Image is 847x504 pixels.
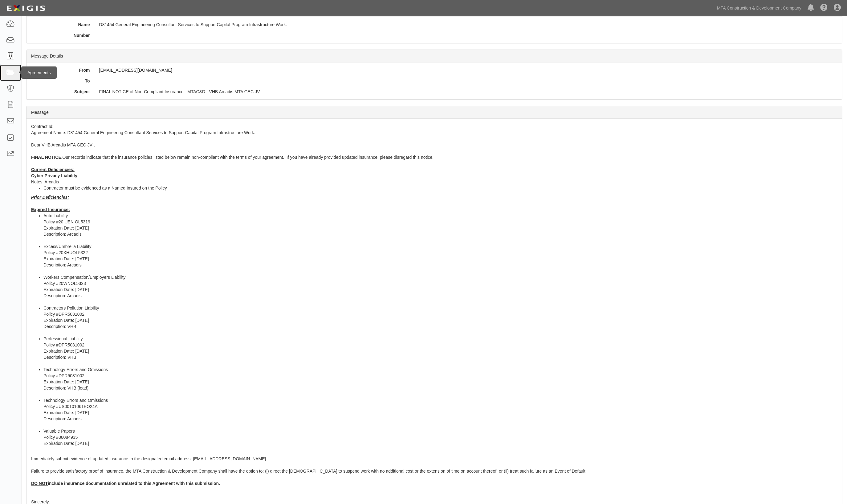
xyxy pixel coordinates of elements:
[31,195,69,200] b: Prior Deficiencies:
[43,243,837,274] li: Excess/Umbrella Liability Policy #20XHUOL5322 Expiration Date: [DATE]
[95,67,842,73] div: [EMAIL_ADDRESS][DOMAIN_NAME]
[43,293,82,298] span: Description: Arcadis
[26,106,842,119] div: Message
[43,185,837,191] li: Contractor must be evidenced as a Named Insured on the Policy
[78,22,90,27] strong: Name
[43,416,82,421] span: Description: Arcadis
[43,274,837,305] li: Workers Compensation/Employers Liability Policy #20WNOL5323 Expiration Date: [DATE]
[79,68,90,73] strong: From
[31,173,77,178] strong: Cyber Privacy Liability
[5,3,47,14] img: logo-5460c22ac91f19d4615b14bd174203de0afe785f0fc80cf4dbbc73dc1793850b.png
[43,397,837,428] li: Technology Errors and Omissions Policy #US00101061EO24A Expiration Date: [DATE]
[74,33,90,38] strong: Number
[43,324,76,329] span: Description: VHB
[43,355,76,360] span: Description: VHB
[26,50,842,62] div: Message Details
[31,481,48,486] u: DO NOT
[714,2,804,14] a: MTA Construction & Development Company
[26,78,95,84] label: To
[21,66,57,79] div: Agreements
[31,179,837,185] div: Notes: Arcadis
[95,22,842,28] div: D81454 General Engineering Consultant Services to Support Capital Program Infrastructure Work.
[43,232,82,237] span: Description: Arcadis
[31,481,220,486] b: include insurance documentation unrelated to this Agreement with this submission.
[43,366,837,397] li: Technology Errors and Omissions Policy #DPR5031002 Expiration Date: [DATE]
[31,207,70,212] b: Expired Insurance:
[31,155,63,160] b: FINAL NOTICE.
[820,4,828,12] i: Help Center - Complianz
[43,428,837,446] li: Valuable Papers Policy #36084935 Expiration Date: [DATE]
[43,336,837,366] li: Professional Liability Policy #DPR5031002 Expiration Date: [DATE]
[95,89,842,95] div: FINAL NOTICE of Non-Compliant Insurance - MTAC&D - VHB Arcadis MTA GEC JV -
[26,89,95,95] label: Subject
[31,167,75,172] b: Current Deficiencies:
[43,213,837,243] li: Auto Liability Policy #20 UEN OL5319 Expiration Date: [DATE]
[43,305,837,336] li: Contractors Pollution Liability Policy #DPR5031002 Expiration Date: [DATE]
[43,386,88,390] span: Description: VHB (lead)
[43,262,82,267] span: Description: Arcadis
